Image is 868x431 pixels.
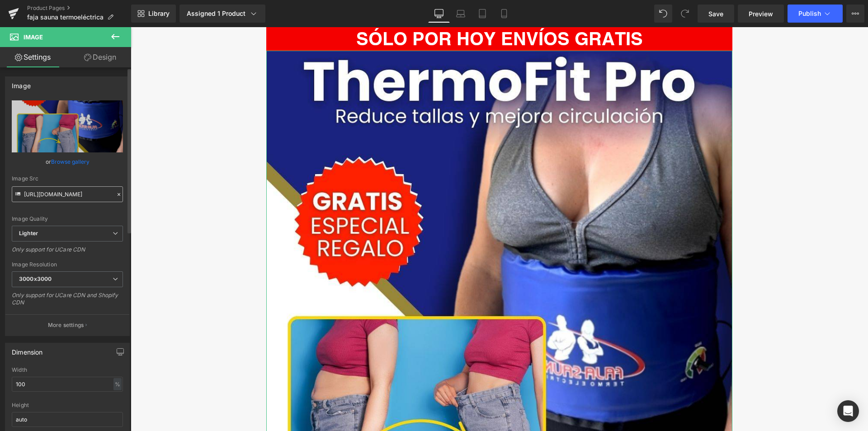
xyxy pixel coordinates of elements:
[450,5,472,23] a: Laptop
[19,230,38,237] b: Lighter
[708,9,723,19] span: Save
[846,5,864,23] button: More
[131,5,176,23] a: New Library
[493,5,515,23] a: Mobile
[148,9,170,18] span: Library
[12,175,123,182] div: Image Src
[113,378,122,390] div: %
[12,157,123,166] div: or
[749,9,773,19] span: Preview
[472,5,493,23] a: Tablet
[676,5,694,23] button: Redo
[12,402,123,408] div: Height
[5,314,129,336] button: More settings
[51,154,90,170] a: Browse gallery
[27,14,104,21] span: faja sauna termoeléctrica
[12,246,123,259] div: Only support for UCare CDN
[19,275,52,282] b: 3000x3000
[24,33,43,41] span: Image
[12,77,31,90] div: Image
[27,5,131,12] a: Product Pages
[12,186,123,202] input: Link
[12,367,123,373] div: Width
[12,216,123,222] div: Image Quality
[788,5,843,23] button: Publish
[837,400,859,422] div: Open Intercom Messenger
[12,412,123,427] input: auto
[12,377,123,392] input: auto
[12,261,123,268] div: Image Resolution
[12,292,123,312] div: Only support for UCare CDN and Shopify CDN
[12,343,43,356] div: Dimension
[798,10,821,17] span: Publish
[48,321,84,329] p: More settings
[654,5,672,23] button: Undo
[67,47,133,67] a: Design
[428,5,450,23] a: Desktop
[187,9,258,18] div: Assigned 1 Product
[738,5,784,23] a: Preview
